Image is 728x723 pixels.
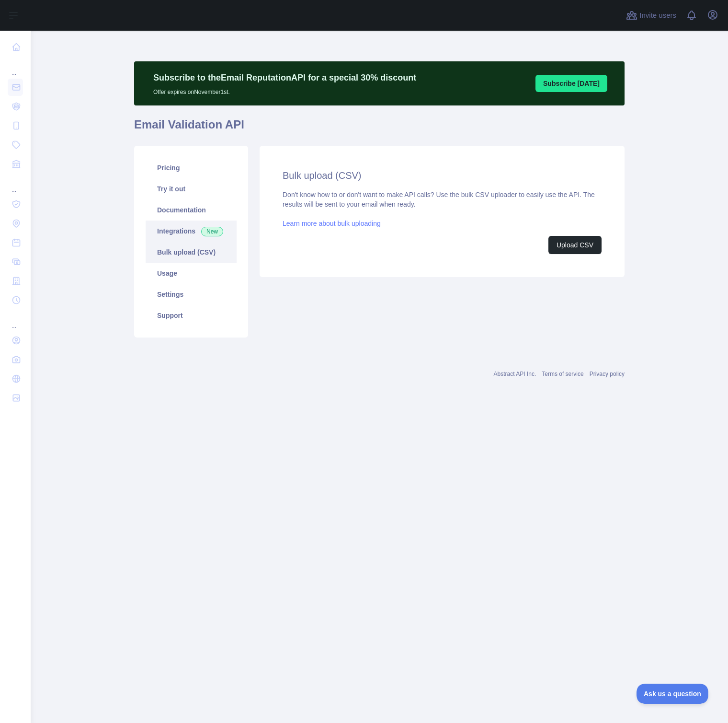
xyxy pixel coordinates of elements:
[8,58,23,77] div: ...
[146,221,237,242] a: Integrations New
[146,199,237,221] a: Documentation
[146,305,237,326] a: Support
[624,8,678,23] button: Invite users
[637,684,709,704] iframe: Toggle Customer Support
[153,84,416,96] p: Offer expires on November 1st.
[8,311,23,330] div: ...
[283,169,602,182] h2: Bulk upload (CSV)
[639,10,676,21] span: Invite users
[146,284,237,305] a: Settings
[8,175,23,194] div: ...
[548,236,602,254] button: Upload CSV
[134,117,625,140] h1: Email Validation API
[201,227,223,236] span: New
[153,71,416,84] p: Subscribe to the Email Reputation API for a special 30 % discount
[494,371,536,377] a: Abstract API Inc.
[146,242,237,263] a: Bulk upload (CSV)
[283,220,381,227] a: Learn more about bulk uploading
[542,371,583,377] a: Terms of service
[283,190,602,254] div: Don't know how to or don't want to make API calls? Use the bulk CSV uploader to easily use the AP...
[590,371,625,377] a: Privacy policy
[146,263,237,284] a: Usage
[146,178,237,199] a: Try it out
[146,157,237,178] a: Pricing
[535,75,607,92] button: Subscribe [DATE]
